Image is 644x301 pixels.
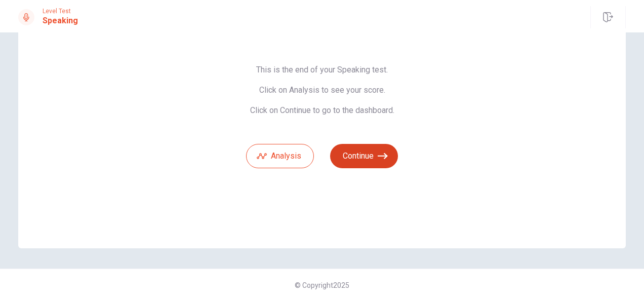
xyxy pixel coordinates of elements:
span: This is the end of your Speaking test. Click on Analysis to see your score. Click on Continue to ... [246,65,398,116]
button: Continue [330,144,398,168]
h1: Speaking [43,15,78,27]
button: Analysis [246,144,314,168]
span: Level Test [43,8,78,15]
span: © Copyright 2025 [295,281,349,289]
